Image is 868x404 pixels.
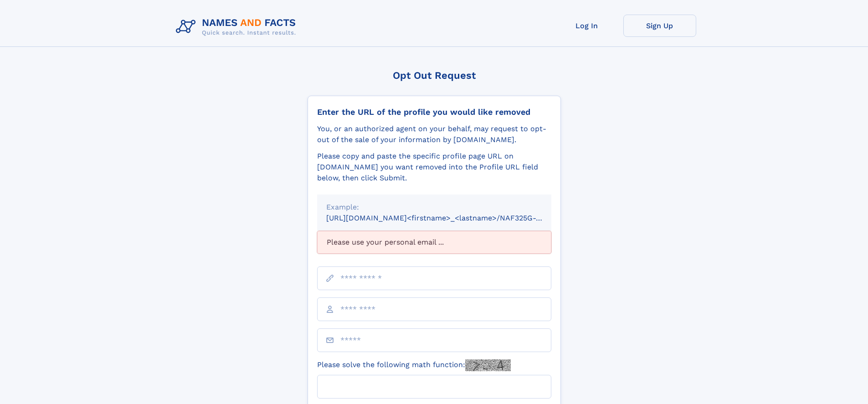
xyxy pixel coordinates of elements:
small: [URL][DOMAIN_NAME]<firstname>_<lastname>/NAF325G-xxxxxxxx [326,214,569,222]
div: Example: [326,202,542,213]
label: Please solve the following math function: [317,359,511,371]
a: Sign Up [623,15,696,37]
div: Enter the URL of the profile you would like removed [317,107,551,117]
img: Logo Names and Facts [172,15,303,39]
div: You, or an authorized agent on your behalf, may request to opt-out of the sale of your informatio... [317,123,551,145]
div: Opt Out Request [308,70,561,81]
div: Please copy and paste the specific profile page URL on [DOMAIN_NAME] you want removed into the Pr... [317,151,551,184]
a: Log In [550,15,623,37]
div: Please use your personal email ... [317,231,551,254]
